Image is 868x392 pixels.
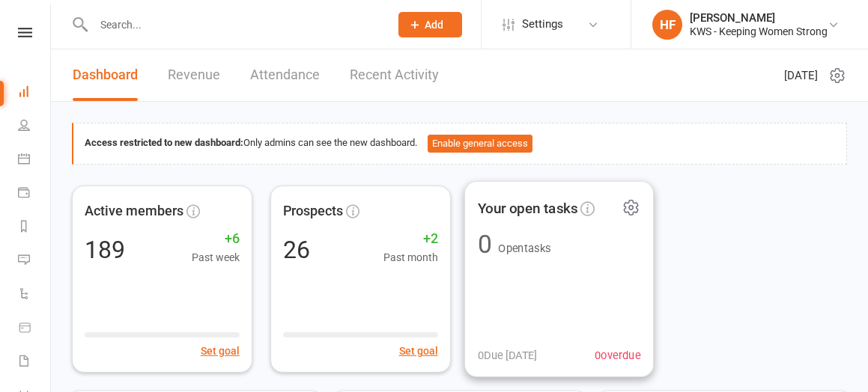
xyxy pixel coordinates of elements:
[250,49,320,101] a: Attendance
[690,11,828,25] div: [PERSON_NAME]
[283,238,310,262] div: 26
[477,232,491,257] div: 0
[477,346,537,364] span: 0 Due [DATE]
[283,200,343,222] span: Prospects
[85,137,243,148] strong: Access restricted to new dashboard:
[18,312,52,346] a: Product Sales
[89,14,379,35] input: Search...
[784,67,818,85] span: [DATE]
[18,144,52,177] a: Calendar
[498,242,550,254] span: Open tasks
[383,249,438,266] span: Past month
[399,343,438,359] button: Set goal
[383,228,438,250] span: +2
[350,49,439,101] a: Recent Activity
[477,197,577,219] span: Your open tasks
[652,10,682,40] div: HF
[85,135,835,153] div: Only admins can see the new dashboard.
[425,19,443,31] span: Add
[192,249,240,266] span: Past week
[595,346,640,364] span: 0 overdue
[192,228,240,250] span: +6
[18,177,52,211] a: Payments
[522,7,563,41] span: Settings
[18,76,52,110] a: Dashboard
[168,49,220,101] a: Revenue
[201,343,240,359] button: Set goal
[690,25,828,38] div: KWS - Keeping Women Strong
[18,110,52,144] a: People
[428,135,532,153] button: Enable general access
[73,49,138,101] a: Dashboard
[398,12,462,37] button: Add
[18,211,52,245] a: Reports
[85,200,183,222] span: Active members
[85,238,125,262] div: 189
